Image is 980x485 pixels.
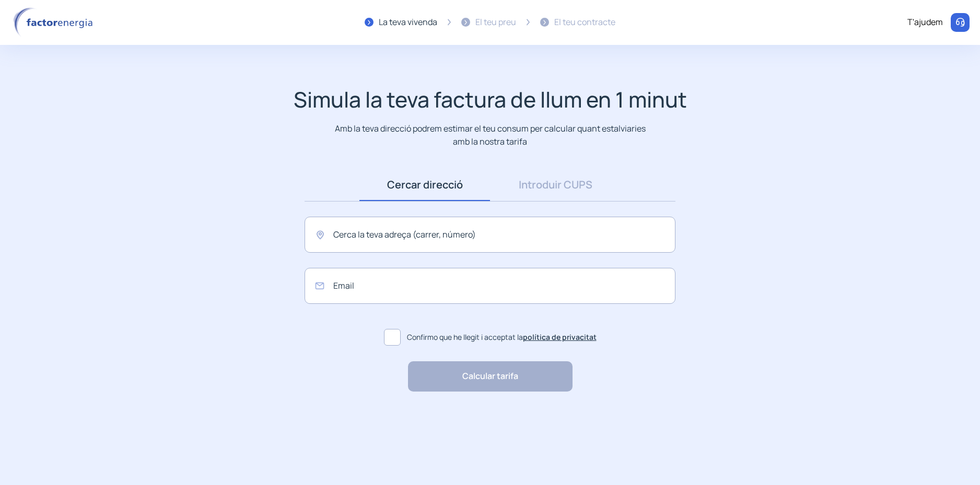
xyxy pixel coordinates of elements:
h1: Simula la teva factura de llum en 1 minut [294,87,687,112]
img: llamar [955,17,965,28]
p: Amb la teva direcció podrem estimar el teu consum per calcular quant estalviaries amb la nostra t... [333,122,648,148]
div: El teu preu [475,16,516,29]
div: La teva vivenda [379,16,437,29]
a: Introduir CUPS [490,169,621,201]
img: logo factor [10,7,99,38]
span: Confirmo que he llegit i acceptat la [407,332,597,343]
a: política de privacitat [523,332,597,342]
div: T'ajudem [907,16,943,29]
div: El teu contracte [554,16,615,29]
a: Cercar direcció [359,169,490,201]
